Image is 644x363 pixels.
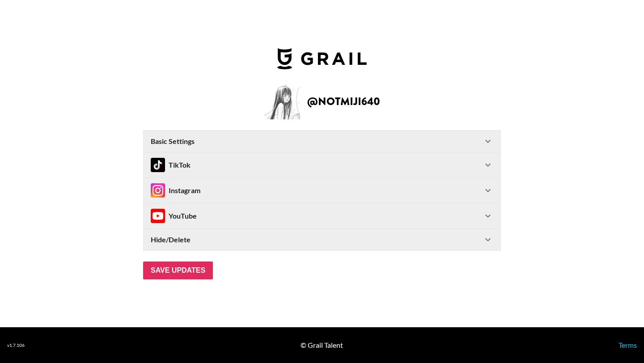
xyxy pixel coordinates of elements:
[151,209,165,223] img: Instagram
[619,341,637,349] a: Terms
[151,158,191,172] div: TikTok
[144,229,500,250] div: Hide/Delete
[143,262,213,279] input: Save Updates
[151,137,195,146] strong: Basic Settings
[151,183,165,198] img: Instagram
[151,183,200,198] div: Instagram
[301,341,343,350] div: © Grail Talent
[264,84,300,119] img: Creator
[7,342,25,348] div: v 1.7.106
[144,203,500,228] div: InstagramYouTube
[151,235,191,244] strong: Hide/Delete
[307,96,380,107] h2: @ notmiji640
[144,178,500,203] div: InstagramInstagram
[144,152,500,177] div: TikTokTikTok
[151,158,165,172] img: TikTok
[144,131,500,152] div: Basic Settings
[151,209,197,223] div: YouTube
[277,48,367,69] img: Grail Talent Logo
